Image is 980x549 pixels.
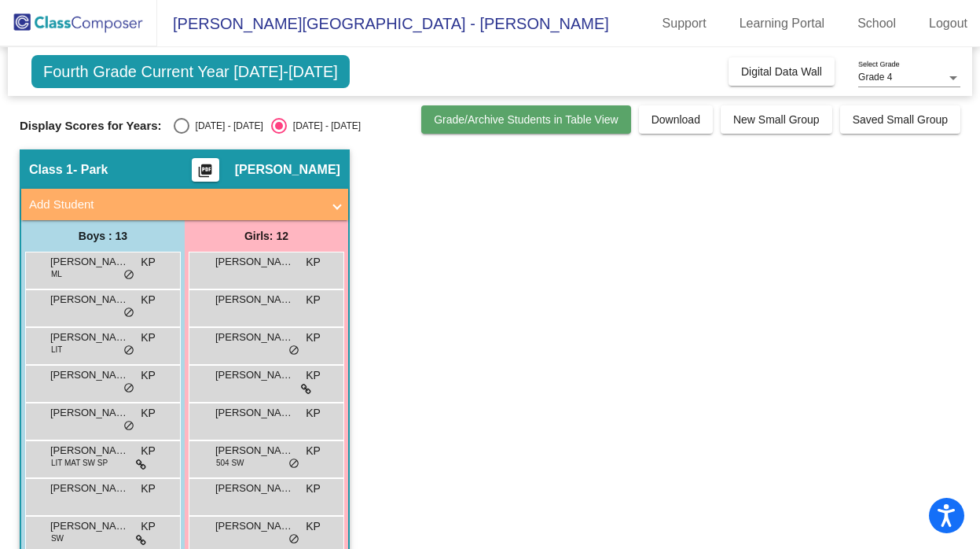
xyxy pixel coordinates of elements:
span: KP [141,292,156,308]
span: do_not_disturb_alt [288,345,299,357]
span: [PERSON_NAME] [50,518,129,534]
span: KP [306,443,321,459]
mat-panel-title: Add Student [29,196,321,214]
span: KP [141,330,156,346]
span: Saved Small Group [853,113,948,126]
div: [DATE] - [DATE] [287,119,361,133]
span: do_not_disturb_alt [288,458,299,470]
span: Display Scores for Years: [20,119,162,133]
button: New Small Group [721,105,832,134]
span: Class 1 [29,162,73,178]
span: New Small Group [733,113,820,126]
span: [PERSON_NAME] [50,292,129,308]
mat-expansion-panel-header: Add Student [21,189,348,220]
a: Logout [916,11,980,36]
span: [PERSON_NAME] [215,292,294,308]
span: Grade/Archive Students in Table View [434,113,618,126]
span: [PERSON_NAME] [215,330,294,345]
span: KP [306,518,321,535]
span: [PERSON_NAME] [215,518,294,534]
button: Grade/Archive Students in Table View [421,105,631,134]
span: KP [141,367,156,384]
span: KP [141,254,156,271]
span: KP [306,367,321,384]
span: KP [306,254,321,271]
a: Learning Portal [727,11,838,36]
span: LIT [51,344,62,356]
span: SW [51,532,64,544]
button: Saved Small Group [840,105,960,134]
span: Fourth Grade Current Year [DATE]-[DATE] [31,55,350,88]
a: Support [650,11,719,36]
span: [PERSON_NAME] [PERSON_NAME] [50,481,129,496]
div: [DATE] - [DATE] [189,119,263,133]
span: [PERSON_NAME] [215,443,294,459]
span: KP [141,481,156,497]
span: Download [651,113,700,126]
span: KP [306,405,321,422]
span: [PERSON_NAME][GEOGRAPHIC_DATA] - [PERSON_NAME] [157,11,609,36]
button: Digital Data Wall [729,57,835,86]
span: [PERSON_NAME] [50,254,129,270]
span: [PERSON_NAME] [215,254,294,270]
span: do_not_disturb_alt [123,345,134,357]
span: KP [306,292,321,308]
span: do_not_disturb_alt [123,420,134,433]
a: School [845,11,908,36]
mat-radio-group: Select an option [174,118,361,134]
span: [PERSON_NAME] [50,443,129,459]
div: Girls: 12 [185,220,348,252]
span: 504 SW [216,457,244,469]
button: Download [639,105,713,134]
span: do_not_disturb_alt [123,269,134,282]
span: [PERSON_NAME] [215,481,294,496]
span: do_not_disturb_alt [123,307,134,319]
span: do_not_disturb_alt [288,533,299,546]
mat-icon: picture_as_pdf [196,163,215,185]
span: Digital Data Wall [741,65,822,78]
span: Grade 4 [858,72,892,83]
span: KP [141,518,156,535]
div: Boys : 13 [21,220,185,252]
span: [PERSON_NAME] [235,162,340,178]
span: KP [141,405,156,422]
span: [PERSON_NAME] [215,405,294,421]
button: Print Students Details [192,158,219,182]
span: LIT MAT SW SP [51,457,108,469]
span: [PERSON_NAME] [50,405,129,421]
span: KP [306,481,321,497]
span: KP [306,330,321,346]
span: [PERSON_NAME] [50,330,129,345]
span: ML [51,268,62,280]
span: - Park [73,162,108,178]
span: [PERSON_NAME] [50,367,129,383]
span: [PERSON_NAME] [215,367,294,383]
span: KP [141,443,156,459]
span: do_not_disturb_alt [123,382,134,395]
